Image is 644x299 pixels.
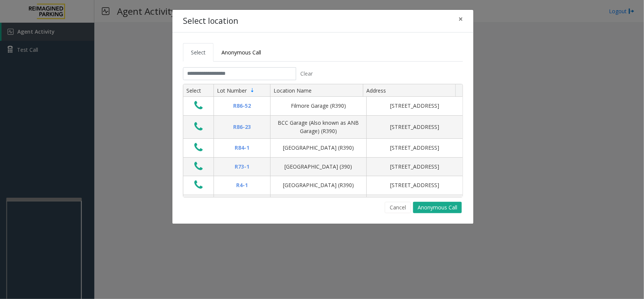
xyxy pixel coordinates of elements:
[371,144,458,152] div: [STREET_ADDRESS]
[218,144,266,152] div: R84-1
[183,84,214,97] th: Select
[274,87,312,94] span: Location Name
[296,67,317,80] button: Clear
[221,49,261,56] span: Anonymous Call
[183,15,238,27] h4: Select location
[218,181,266,189] div: R4-1
[275,181,362,189] div: [GEOGRAPHIC_DATA] (R390)
[413,202,462,213] button: Anonymous Call
[275,163,362,171] div: [GEOGRAPHIC_DATA] (390)
[385,202,411,213] button: Cancel
[217,87,247,94] span: Lot Number
[275,102,362,110] div: Filmore Garage (R390)
[275,144,362,152] div: [GEOGRAPHIC_DATA] (R390)
[366,87,386,94] span: Address
[183,43,463,62] ul: Tabs
[218,163,266,171] div: R73-1
[249,87,255,93] span: Sortable
[183,84,463,197] div: Data table
[218,102,266,110] div: R86-52
[371,102,458,110] div: [STREET_ADDRESS]
[218,123,266,131] div: R86-23
[191,49,206,56] span: Select
[371,181,458,189] div: [STREET_ADDRESS]
[371,123,458,131] div: [STREET_ADDRESS]
[371,163,458,171] div: [STREET_ADDRESS]
[453,10,468,28] button: Close
[458,14,463,24] span: ×
[275,119,362,136] div: BCC Garage (Also known as ANB Garage) (R390)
